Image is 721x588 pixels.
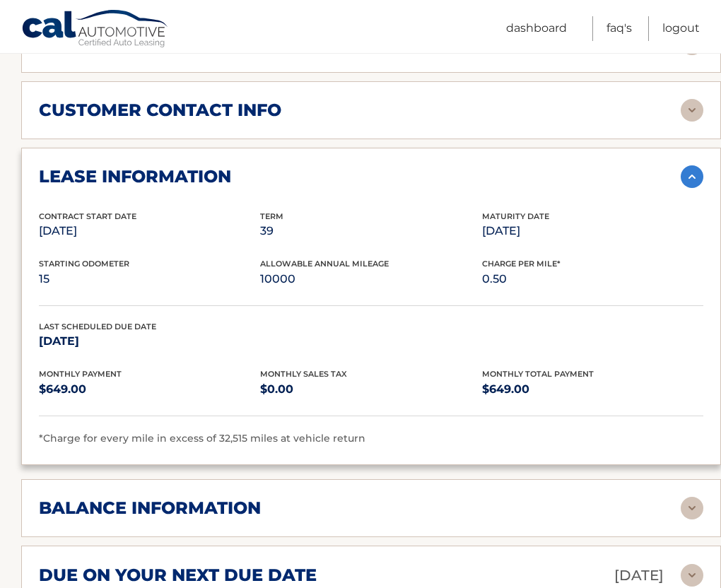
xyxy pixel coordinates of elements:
p: [DATE] [482,221,703,241]
p: $0.00 [260,380,481,399]
p: 39 [260,221,481,241]
p: 15 [39,269,260,289]
span: Monthly Payment [39,369,122,379]
p: [DATE] [614,563,664,588]
span: Contract Start Date [39,211,136,221]
p: [DATE] [39,221,260,241]
span: Term [260,211,283,221]
h2: customer contact info [39,100,281,121]
span: Starting Odometer [39,259,129,269]
span: Monthly Sales Tax [260,369,347,379]
span: Allowable Annual Mileage [260,259,389,269]
a: Dashboard [506,16,567,41]
a: Logout [662,16,700,41]
p: 10000 [260,269,481,289]
span: Last Scheduled Due Date [39,322,156,331]
h2: lease information [39,166,231,187]
span: *Charge for every mile in excess of 32,515 miles at vehicle return [39,432,365,445]
img: accordion-rest.svg [681,564,703,587]
img: accordion-rest.svg [681,99,703,122]
p: $649.00 [39,380,260,399]
h2: balance information [39,498,261,519]
a: Cal Automotive [21,9,170,50]
a: FAQ's [606,16,632,41]
img: accordion-rest.svg [681,497,703,519]
p: $649.00 [482,380,703,399]
p: 0.50 [482,269,703,289]
span: Monthly Total Payment [482,369,594,379]
img: accordion-active.svg [681,165,703,188]
h2: due on your next due date [39,565,317,586]
p: [DATE] [39,331,260,351]
span: Charge Per Mile* [482,259,561,269]
span: Maturity Date [482,211,549,221]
